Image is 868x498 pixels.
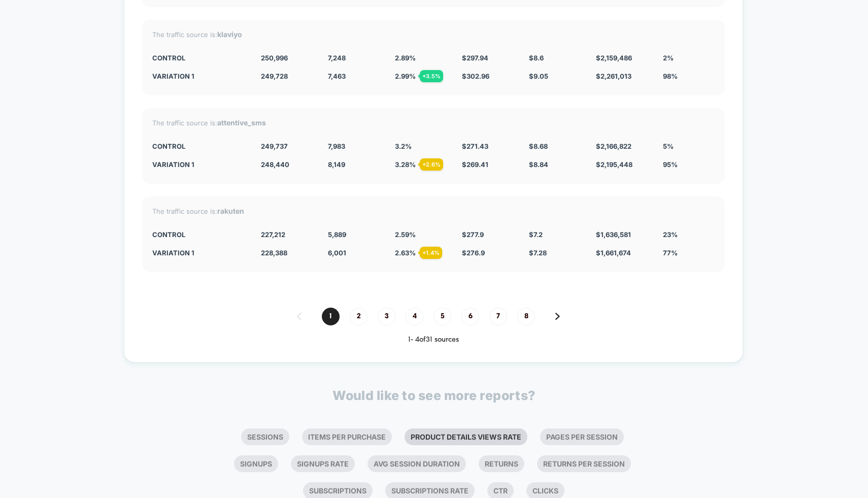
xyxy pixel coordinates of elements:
div: 1 - 4 of 31 sources [142,336,725,344]
span: $ 269.41 [462,160,488,169]
span: 228,388 [261,249,287,257]
span: $ 2,261,013 [596,72,631,80]
img: pagination forward [555,313,560,320]
div: The traffic source is: [152,207,715,215]
li: Returns [479,455,524,472]
span: 3.2 % [395,142,412,150]
div: CONTROL [152,142,246,150]
li: Product Details Views Rate [405,428,527,445]
span: 249,737 [261,142,288,150]
span: 7,248 [328,54,346,62]
span: 5 [433,308,451,325]
li: Signups Rate [291,455,355,472]
span: 5,889 [328,230,346,239]
div: 98% [663,72,715,80]
span: $ 1,636,581 [596,230,631,239]
p: Would like to see more reports? [332,388,536,403]
strong: klaviyo [217,30,242,39]
div: The traffic source is: [152,118,715,127]
div: 77% [663,249,715,257]
span: 7,463 [328,72,346,80]
span: 8 [517,308,535,325]
span: 6,001 [328,249,346,257]
span: 250,996 [261,54,288,62]
span: 249,728 [261,72,288,80]
span: 2.99 % [395,72,416,80]
div: Variation 1 [152,160,246,169]
li: Items Per Purchase [302,428,392,445]
div: The traffic source is: [152,30,715,39]
span: $ 7.28 [529,249,547,257]
span: $ 2,195,448 [596,160,632,169]
div: CONTROL [152,54,246,62]
span: $ 8.6 [529,54,544,62]
strong: attentive_sms [217,118,266,127]
span: $ 7.2 [529,230,543,239]
div: + 3.5 % [420,70,443,82]
span: $ 1,661,674 [596,249,631,257]
span: $ 277.9 [462,230,484,239]
span: 1 [322,308,340,325]
div: Variation 1 [152,72,246,80]
span: $ 297.94 [462,54,488,62]
span: 3.28 % [395,160,416,169]
span: 2.59 % [395,230,416,239]
span: $ 276.9 [462,249,485,257]
span: $ 271.43 [462,142,488,150]
div: + 2.6 % [420,158,443,171]
span: 227,212 [261,230,285,239]
span: $ 8.68 [529,142,548,150]
span: 4 [406,308,423,325]
span: $ 2,166,822 [596,142,631,150]
span: $ 302.96 [462,72,489,80]
span: 6 [461,308,479,325]
span: 248,440 [261,160,289,169]
span: 2 [350,308,368,325]
strong: rakuten [217,207,244,215]
div: CONTROL [152,230,246,239]
li: Avg Session Duration [368,455,466,472]
div: 2% [663,54,715,62]
span: 3 [378,308,395,325]
span: 2.63 % [395,249,416,257]
span: 7 [489,308,507,325]
span: 8,149 [328,160,345,169]
div: 23% [663,230,715,239]
li: Returns Per Session [537,455,631,472]
div: 95% [663,160,715,169]
div: + 1.4 % [420,247,442,259]
span: $ 8.84 [529,160,548,169]
span: $ 9.05 [529,72,548,80]
span: 2.89 % [395,54,416,62]
li: Sessions [241,428,289,445]
li: Pages Per Session [540,428,624,445]
div: 5% [663,142,715,150]
span: $ 2,159,486 [596,54,632,62]
span: 7,983 [328,142,345,150]
div: Variation 1 [152,249,246,257]
li: Signups [234,455,278,472]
